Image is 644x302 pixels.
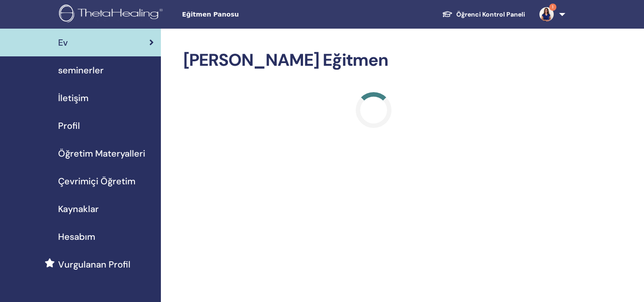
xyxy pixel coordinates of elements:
[435,6,532,23] a: Öğrenci Kontrol Paneli
[58,36,68,49] span: Ev
[58,119,80,132] span: Profil
[59,4,166,25] img: logo.png
[549,4,556,11] span: 1
[58,147,145,160] span: Öğretim Materyalleri
[442,10,453,18] img: graduation-cap-white.svg
[58,230,95,243] span: Hesabım
[182,10,316,19] span: Eğitmen Panosu
[58,174,135,188] span: Çevrimiçi Öğretim
[58,64,104,77] span: seminerler
[58,91,88,105] span: İletişim
[58,258,130,271] span: Vurgulanan Profil
[183,50,564,71] h2: [PERSON_NAME] Eğitmen
[539,7,554,21] img: default.jpg
[58,202,99,216] span: Kaynaklar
